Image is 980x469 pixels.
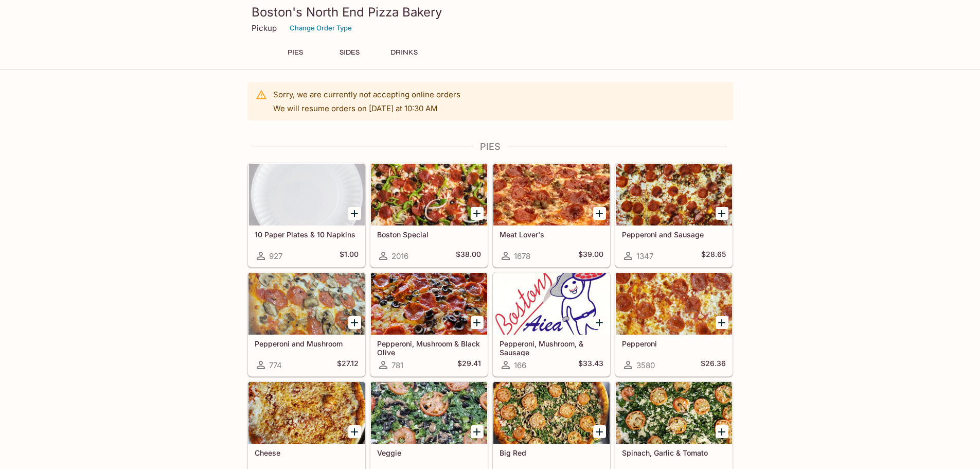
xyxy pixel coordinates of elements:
a: 10 Paper Plates & 10 Napkins927$1.00 [248,163,365,267]
a: Pepperoni, Mushroom, & Sausage166$33.43 [493,272,610,376]
button: Add 10 Paper Plates & 10 Napkins [348,207,361,220]
span: 3580 [636,360,655,370]
div: Veggie [371,382,487,444]
h5: Pepperoni, Mushroom & Black Olive [377,339,481,356]
span: 2016 [391,251,408,261]
p: We will resume orders on [DATE] at 10:30 AM [273,103,460,113]
h3: Boston's North End Pizza Bakery [252,4,729,20]
button: Add Boston Special [471,207,484,220]
div: Pepperoni and Mushroom [248,273,365,335]
button: Add Pepperoni, Mushroom, & Sausage [593,316,606,329]
button: PIES [272,45,318,60]
span: 781 [391,360,403,370]
button: SIDES [327,45,373,60]
div: Cheese [248,382,365,444]
a: Pepperoni and Mushroom774$27.12 [248,272,365,376]
h5: Pepperoni [622,339,726,348]
div: 10 Paper Plates & 10 Napkins [248,164,365,225]
h5: Big Red [500,448,603,457]
h5: $1.00 [340,250,359,262]
span: 166 [514,360,526,370]
h5: $38.00 [456,250,481,262]
div: Pepperoni and Sausage [616,164,732,225]
button: Add Pepperoni and Mushroom [348,316,361,329]
div: Meat Lover's [493,164,610,225]
div: Boston Special [371,164,487,225]
h5: $39.00 [578,250,603,262]
a: Pepperoni3580$26.36 [615,272,733,376]
button: DRINKS [381,45,427,60]
span: 1347 [636,251,653,261]
p: Pickup [252,23,277,33]
h5: Boston Special [377,230,481,239]
span: 1678 [514,251,530,261]
span: 774 [269,360,282,370]
h5: Meat Lover's [500,230,603,239]
h5: $28.65 [701,250,726,262]
span: 927 [269,251,282,261]
h5: Veggie [377,448,481,457]
button: Add Spinach, Garlic & Tomato [716,425,728,438]
a: Boston Special2016$38.00 [370,163,488,267]
div: Spinach, Garlic & Tomato [616,382,732,444]
button: Add Veggie [471,425,484,438]
h4: PIES [247,141,733,152]
a: Pepperoni, Mushroom & Black Olive781$29.41 [370,272,488,376]
button: Change Order Type [285,20,357,36]
p: Sorry, we are currently not accepting online orders [273,90,460,99]
h5: $26.36 [701,359,726,371]
h5: 10 Paper Plates & 10 Napkins [255,230,359,239]
button: Add Meat Lover's [593,207,606,220]
h5: Pepperoni, Mushroom, & Sausage [500,339,603,356]
div: Pepperoni [616,273,732,335]
h5: Spinach, Garlic & Tomato [622,448,726,457]
div: Big Red [493,382,610,444]
h5: $33.43 [578,359,603,371]
div: Pepperoni, Mushroom & Black Olive [371,273,487,335]
h5: $29.41 [457,359,481,371]
h5: Cheese [255,448,359,457]
button: Add Pepperoni, Mushroom & Black Olive [471,316,484,329]
a: Pepperoni and Sausage1347$28.65 [615,163,733,267]
a: Meat Lover's1678$39.00 [493,163,610,267]
h5: Pepperoni and Mushroom [255,339,359,348]
button: Add Big Red [593,425,606,438]
h5: $27.12 [337,359,359,371]
div: Pepperoni, Mushroom, & Sausage [493,273,610,335]
button: Add Pepperoni [716,316,728,329]
button: Add Pepperoni and Sausage [716,207,728,220]
h5: Pepperoni and Sausage [622,230,726,239]
button: Add Cheese [348,425,361,438]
